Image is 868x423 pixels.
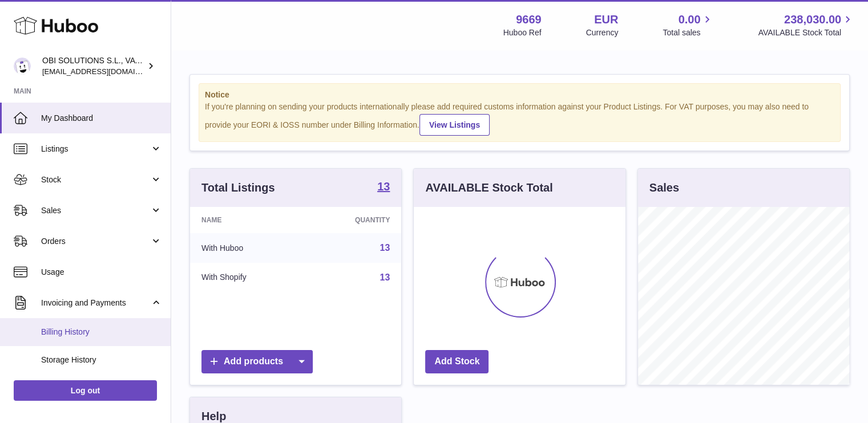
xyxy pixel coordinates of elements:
[304,207,402,233] th: Quantity
[41,267,162,278] span: Usage
[594,12,618,27] strong: EUR
[784,12,841,27] span: 238,030.00
[41,298,150,308] span: Invoicing and Payments
[190,263,304,292] td: With Shopify
[41,144,150,154] span: Listings
[42,55,145,77] div: OBI SOLUTIONS S.L., VAT: B70911078
[380,272,390,282] a: 13
[758,12,854,38] a: 238,030.00 AVAILABLE Stock Total
[14,380,157,401] a: Log out
[190,233,304,263] td: With Huboo
[419,114,490,136] a: View Listings
[41,174,150,185] span: Stock
[14,58,31,75] img: hello@myobistore.com
[425,180,552,196] h3: AVAILABLE Stock Total
[41,236,150,247] span: Orders
[649,180,679,196] h3: Sales
[41,355,162,365] span: Storage History
[205,101,834,136] div: If you're planning on sending your products internationally please add required customs informati...
[42,67,168,76] span: [EMAIL_ADDRESS][DOMAIN_NAME]
[679,12,701,27] span: 0.00
[377,181,390,192] strong: 13
[516,12,542,27] strong: 9669
[663,12,713,38] a: 0.00 Total sales
[205,90,834,100] strong: Notice
[41,113,162,124] span: My Dashboard
[503,27,542,38] div: Huboo Ref
[377,181,390,194] a: 13
[201,350,313,373] a: Add products
[41,205,150,216] span: Sales
[380,243,390,253] a: 13
[425,350,488,373] a: Add Stock
[190,207,304,233] th: Name
[586,27,619,38] div: Currency
[201,180,275,196] h3: Total Listings
[41,327,162,337] span: Billing History
[758,27,854,38] span: AVAILABLE Stock Total
[663,27,713,38] span: Total sales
